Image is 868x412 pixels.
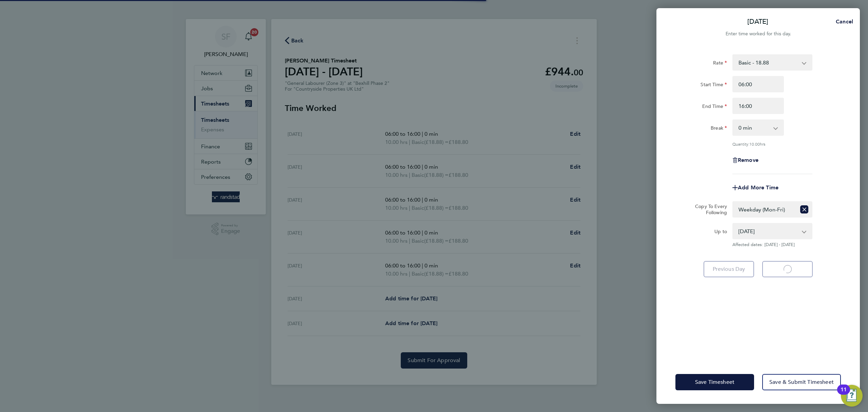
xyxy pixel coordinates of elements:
[841,385,863,407] button: Open Resource Center, 11 new notifications
[749,141,760,147] span: 10.00
[711,125,727,133] label: Break
[769,379,834,386] span: Save & Submit Timesheet
[690,203,727,216] label: Copy To Every Following
[695,379,734,386] span: Save Timesheet
[762,374,841,390] button: Save & Submit Timesheet
[800,202,808,217] button: Reset selection
[732,141,812,147] div: Quantity: hrs
[747,17,768,26] p: [DATE]
[701,81,727,90] label: Start Time
[841,390,847,398] div: 11
[714,228,727,237] label: Up to
[732,98,784,114] input: E.g. 18:00
[656,30,860,38] div: Enter time worked for this day.
[713,60,727,68] label: Rate
[675,374,754,390] button: Save Timesheet
[825,15,860,29] button: Cancel
[732,185,778,190] button: Add More Time
[732,76,784,92] input: E.g. 08:00
[834,18,853,25] span: Cancel
[738,157,758,163] span: Remove
[702,103,727,111] label: End Time
[738,184,778,191] span: Add More Time
[732,157,758,163] button: Remove
[732,242,812,247] span: Affected dates: [DATE] - [DATE]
